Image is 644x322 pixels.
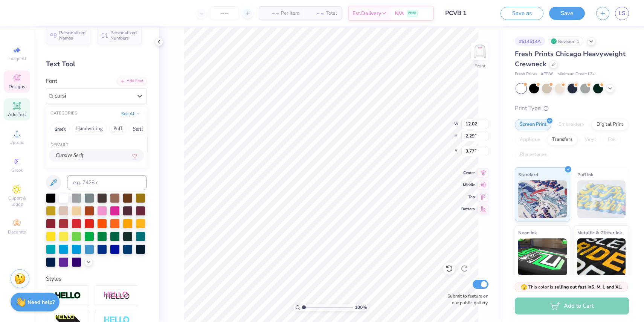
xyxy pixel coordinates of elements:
[46,142,147,148] div: Default
[547,134,577,145] div: Transfers
[72,123,107,135] button: Handwriting
[461,206,475,212] span: Bottom
[518,238,567,276] img: Neon Ink
[557,71,595,78] span: Minimum Order: 12 +
[554,119,589,130] div: Embroidery
[515,149,551,160] div: Rhinestones
[326,9,337,17] span: Total
[119,110,142,118] button: See All
[440,6,495,21] input: Untitled Design
[461,194,475,200] span: Top
[521,284,622,290] span: This color is .
[472,44,487,59] img: Front
[46,59,147,69] div: Text Tool
[515,71,537,78] span: Fresh Prints
[518,229,537,237] span: Neon Ink
[308,9,324,17] span: – –
[8,56,26,62] span: Image AI
[129,123,147,135] button: Serif
[541,71,554,78] span: # FP88
[592,119,628,130] div: Digital Print
[9,84,25,90] span: Designs
[67,175,147,190] input: e.g. 7428 c
[109,123,127,135] button: Puff
[104,291,130,301] img: Shadow
[27,299,55,306] strong: Need help?
[577,171,593,179] span: Puff Ink
[577,229,622,237] span: Metallic & Glitter Ink
[56,151,84,159] span: Cursive Serif
[50,110,77,117] div: CATEGORIES
[46,275,147,283] div: Styles
[395,9,404,17] span: N/A
[515,119,551,130] div: Screen Print
[117,77,147,85] div: Add Font
[264,9,279,17] span: – –
[580,134,601,145] div: Vinyl
[46,77,57,85] label: Font
[518,171,538,179] span: Standard
[443,293,488,306] label: Submit to feature on our public gallery.
[8,111,26,118] span: Add Text
[408,11,416,16] span: FREE
[11,167,23,173] span: Greek
[8,229,26,235] span: Decorate
[603,134,621,145] div: Foil
[619,9,625,18] span: LS
[554,284,621,290] strong: selling out fast in S, M, L and XL
[50,123,70,135] button: Greek
[515,37,545,46] div: # 514514A
[515,134,545,145] div: Applique
[501,7,543,20] button: Save as
[461,182,475,188] span: Middle
[210,6,239,20] input: – –
[577,180,626,218] img: Puff Ink
[461,170,475,175] span: Center
[577,238,626,276] img: Metallic & Glitter Ink
[515,49,626,69] span: Fresh Prints Chicago Heavyweight Crewneck
[281,9,299,17] span: Per Item
[518,180,567,218] img: Standard
[521,284,527,291] span: 🫣
[59,30,86,41] span: Personalized Names
[4,195,30,207] span: Clipart & logos
[615,7,629,20] a: LS
[549,37,583,46] div: Revision 1
[549,7,585,20] button: Save
[9,139,24,145] span: Upload
[475,63,485,69] div: Front
[353,9,381,17] span: Est. Delivery
[55,291,81,300] img: Stroke
[110,30,137,41] span: Personalized Numbers
[355,304,367,311] span: 100 %
[515,104,629,113] div: Print Type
